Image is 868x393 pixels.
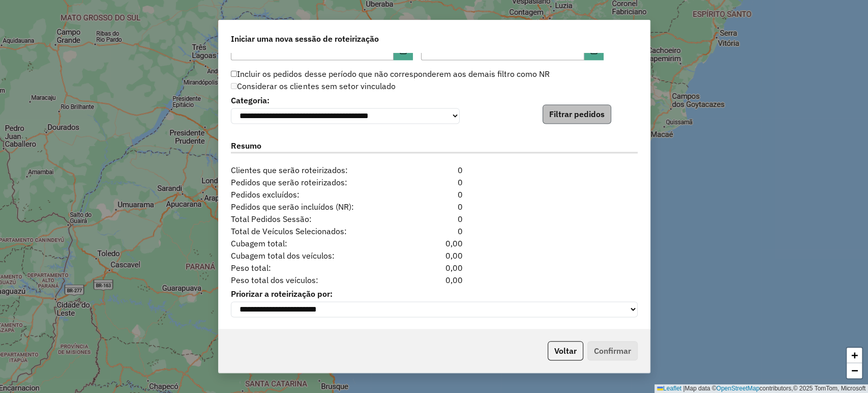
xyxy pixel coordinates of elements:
span: + [851,349,858,361]
span: Iniciar uma nova sessão de roteirização [231,33,379,45]
a: OpenStreetMap [716,385,760,392]
button: Filtrar pedidos [543,104,611,124]
div: 0 [399,164,469,176]
span: Pedidos excluídos: [225,188,399,201]
span: Clientes que serão roteirizados: [225,164,399,176]
div: 0,00 [399,237,469,249]
label: Priorizar a roteirização por: [231,288,638,300]
label: Incluir os pedidos desse período que não corresponderem aos demais filtro como NR [231,68,550,80]
input: Incluir os pedidos desse período que não corresponderem aos demais filtro como NR [231,70,237,77]
a: Zoom out [847,363,862,378]
span: Pedidos que serão incluídos (NR): [225,201,399,213]
div: Map data © contributors,© 2025 TomTom, Microsoft [654,384,868,393]
span: | [683,385,684,392]
div: 0,00 [399,249,469,262]
label: Categoria: [231,94,460,106]
div: 0 [399,188,469,201]
span: Pedidos que serão roteirizados: [225,176,399,188]
div: 0,00 [399,262,469,274]
div: 0 [399,201,469,213]
div: 0,00 [399,274,469,286]
div: 0 [399,213,469,225]
span: Total Pedidos Sessão: [225,213,399,225]
a: Zoom in [847,348,862,363]
span: − [851,364,858,377]
label: Considerar os clientes sem setor vinculado [231,80,396,92]
label: Resumo [231,139,638,153]
span: Peso total: [225,262,399,274]
span: Total de Veículos Selecionados: [225,225,399,237]
a: Leaflet [657,385,681,392]
span: Cubagem total dos veículos: [225,249,399,262]
div: 0 [399,225,469,237]
div: 0 [399,176,469,188]
button: Voltar [548,341,583,360]
input: Considerar os clientes sem setor vinculado [231,82,237,89]
span: Cubagem total: [225,237,399,249]
span: Peso total dos veículos: [225,274,399,286]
